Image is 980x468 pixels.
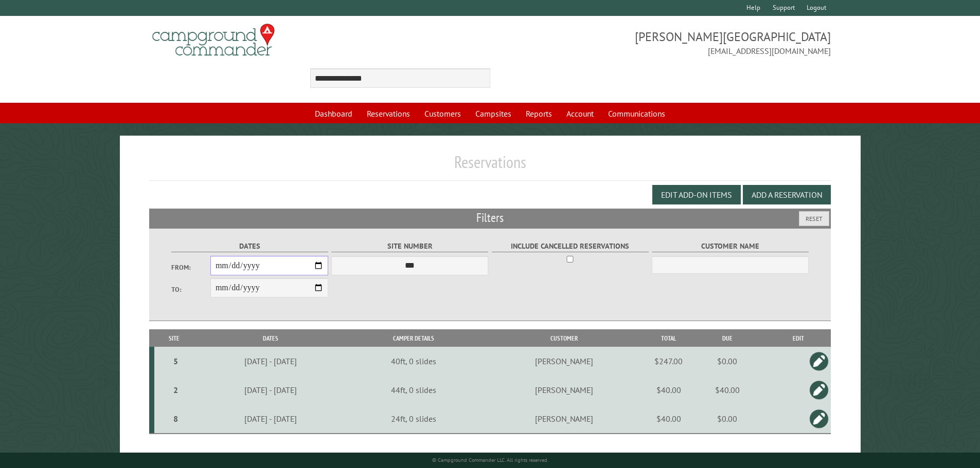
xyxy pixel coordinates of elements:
[689,404,766,434] td: $0.00
[196,414,345,424] div: [DATE] - [DATE]
[347,347,480,376] td: 40ft, 0 slides
[196,356,345,366] div: [DATE] - [DATE]
[480,376,648,404] td: [PERSON_NAME]
[799,211,829,226] button: Reset
[194,329,347,347] th: Dates
[309,104,359,123] a: Dashboard
[480,329,648,347] th: Customer
[648,404,689,434] td: $40.00
[520,104,558,123] a: Reports
[560,104,600,123] a: Account
[480,404,648,434] td: [PERSON_NAME]
[743,185,831,204] button: Add a Reservation
[149,20,278,60] img: Campground Commander
[158,414,193,424] div: 8
[469,104,518,123] a: Campsites
[689,376,766,404] td: $40.00
[149,152,831,180] h1: Reservations
[347,376,480,404] td: 44ft, 0 slides
[171,240,328,252] label: Dates
[331,240,488,252] label: Site Number
[196,385,345,395] div: [DATE] - [DATE]
[648,329,689,347] th: Total
[361,104,416,123] a: Reservations
[490,28,831,57] span: [PERSON_NAME][GEOGRAPHIC_DATA] [EMAIL_ADDRESS][DOMAIN_NAME]
[648,347,689,376] td: $247.00
[347,404,480,434] td: 24ft, 0 slides
[689,347,766,376] td: $0.00
[418,104,467,123] a: Customers
[171,285,210,294] label: To:
[648,376,689,404] td: $40.00
[149,209,831,228] h2: Filters
[689,329,766,347] th: Due
[171,263,210,272] label: From:
[158,356,193,366] div: 5
[765,329,831,347] th: Edit
[602,104,671,123] a: Communications
[158,385,193,395] div: 2
[432,457,548,463] small: © Campground Commander LLC. All rights reserved.
[492,240,649,252] label: Include Cancelled Reservations
[652,240,809,252] label: Customer Name
[652,185,741,204] button: Edit Add-on Items
[154,329,194,347] th: Site
[347,329,480,347] th: Camper Details
[480,347,648,376] td: [PERSON_NAME]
